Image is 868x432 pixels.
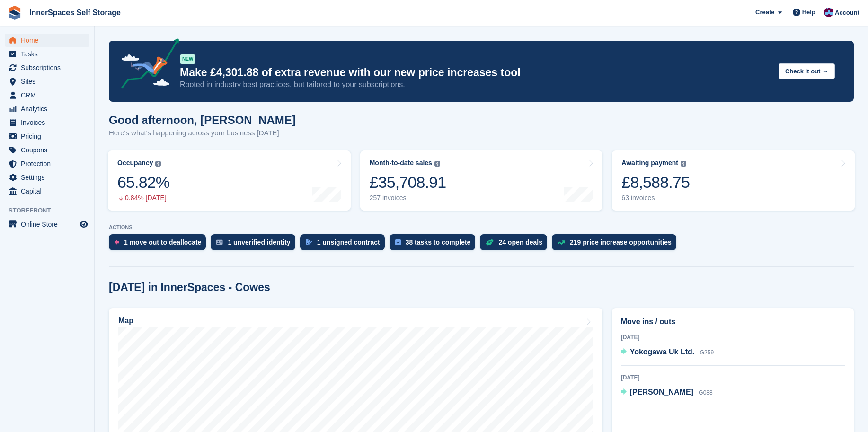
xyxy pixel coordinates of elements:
img: stora-icon-8386f47178a22dfd0bd8f6a31ec36ba5ce8667c1dd55bd0f319d3a0aa187defe.svg [8,6,22,20]
div: 38 tasks to complete [406,238,471,246]
img: price-adjustments-announcement-icon-8257ccfd72463d97f412b2fc003d46551f7dbcb40ab6d574587a9cd5c0d94... [113,38,179,92]
span: Protection [21,157,78,170]
span: Online Store [21,218,78,231]
img: icon-info-grey-7440780725fd019a000dd9b08b2336e03edf1995a4989e88bcd33f0948082b44.svg [155,161,161,167]
div: 24 open deals [498,238,542,246]
span: Tasks [21,47,78,61]
button: Check it out → [779,63,835,79]
span: Storefront [9,206,94,215]
p: Rooted in industry best practices, but tailored to your subscriptions. [180,79,771,90]
div: 1 unverified identity [228,238,290,246]
img: contract_signature_icon-13c848040528278c33f63329250d36e43548de30e8caae1d1a13099fd9432cc5.svg [306,239,312,245]
h2: [DATE] in InnerSpaces - Cowes [109,281,270,294]
a: InnerSpaces Self Storage [26,5,124,20]
a: menu [5,130,89,143]
span: Create [755,8,774,17]
h2: Move ins / outs [621,316,845,327]
a: Occupancy 65.82% 0.84% [DATE] [108,150,351,211]
a: 1 unverified identity [211,234,300,255]
a: menu [5,47,89,61]
a: menu [5,88,89,102]
h2: Map [118,317,133,325]
p: Here's what's happening across your business [DATE] [109,128,296,139]
a: menu [5,218,89,231]
span: Analytics [21,102,78,115]
a: Month-to-date sales £35,708.91 257 invoices [360,150,603,211]
span: Home [21,34,78,47]
a: 1 move out to deallocate [109,234,211,255]
a: menu [5,171,89,184]
img: price_increase_opportunities-93ffe204e8149a01c8c9dc8f82e8f89637d9d84a8eef4429ea346261dce0b2c0.svg [558,240,565,245]
h1: Good afternoon, [PERSON_NAME] [109,114,296,126]
img: move_outs_to_deallocate_icon-f764333ba52eb49d3ac5e1228854f67142a1ed5810a6f6cc68b1a99e826820c5.svg [115,239,119,245]
span: Sites [21,75,78,88]
a: Preview store [78,219,89,230]
div: 65.82% [117,173,169,192]
span: Coupons [21,143,78,157]
span: Account [835,8,859,18]
span: Capital [21,185,78,198]
img: icon-info-grey-7440780725fd019a000dd9b08b2336e03edf1995a4989e88bcd33f0948082b44.svg [434,161,440,167]
a: menu [5,157,89,170]
span: CRM [21,88,78,102]
div: Awaiting payment [621,159,678,167]
div: [DATE] [621,373,845,382]
p: ACTIONS [109,224,854,230]
img: icon-info-grey-7440780725fd019a000dd9b08b2336e03edf1995a4989e88bcd33f0948082b44.svg [681,161,686,167]
a: menu [5,34,89,47]
img: deal-1b604bf984904fb50ccaf53a9ad4b4a5d6e5aea283cecdc64d6e3604feb123c2.svg [486,239,494,246]
div: £35,708.91 [370,173,446,192]
a: 38 tasks to complete [390,234,480,255]
span: [PERSON_NAME] [630,388,693,396]
div: NEW [180,54,195,64]
div: 1 unsigned contract [317,238,380,246]
a: menu [5,102,89,115]
a: menu [5,185,89,198]
div: 257 invoices [370,194,446,202]
span: G259 [700,349,714,356]
div: £8,588.75 [621,173,690,192]
img: task-75834270c22a3079a89374b754ae025e5fb1db73e45f91037f5363f120a921f8.svg [395,239,401,245]
span: Settings [21,171,78,184]
div: [DATE] [621,333,845,342]
p: Make £4,301.88 of extra revenue with our new price increases tool [180,66,771,79]
div: 219 price increase opportunities [570,238,672,246]
a: 219 price increase opportunities [552,234,681,255]
a: 1 unsigned contract [300,234,390,255]
a: menu [5,143,89,157]
div: Month-to-date sales [370,159,432,167]
a: menu [5,116,89,129]
span: Subscriptions [21,61,78,74]
span: Pricing [21,130,78,143]
span: Invoices [21,116,78,129]
div: Occupancy [117,159,153,167]
span: G088 [699,389,712,396]
img: Paul Allo [824,8,833,17]
a: 24 open deals [480,234,552,255]
div: 0.84% [DATE] [117,194,169,202]
a: Awaiting payment £8,588.75 63 invoices [612,150,855,211]
div: 1 move out to deallocate [124,238,201,246]
a: menu [5,75,89,88]
img: verify_identity-adf6edd0f0f0b5bbfe63781bf79b02c33cf7c696d77639b501bdc392416b5a36.svg [216,239,223,245]
span: Help [802,8,815,17]
a: [PERSON_NAME] G088 [621,387,713,399]
a: Yokogawa Uk Ltd. G259 [621,346,714,359]
div: 63 invoices [621,194,690,202]
span: Yokogawa Uk Ltd. [630,348,695,356]
a: menu [5,61,89,74]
